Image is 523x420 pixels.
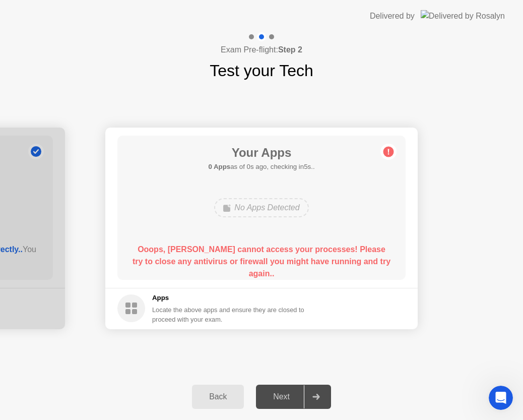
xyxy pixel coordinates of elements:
[208,163,230,170] b: 0 Apps
[322,4,340,22] div: Close
[133,245,390,278] b: Ooops, [PERSON_NAME] cannot access your processes! Please try to close any antivirus or firewall ...
[421,10,505,22] img: Delivered by Rosalyn
[259,392,304,401] div: Next
[303,4,322,23] button: Collapse window
[195,392,241,401] div: Back
[221,44,302,56] h4: Exam Pre-flight:
[208,144,314,162] h1: Your Apps
[278,45,302,54] b: Step 2
[208,162,314,172] h5: as of 0s ago, checking in5s..
[152,305,305,324] div: Locate the above apps and ensure they are closed to proceed with your exam.
[152,293,305,303] h5: Apps
[192,385,244,409] button: Back
[210,58,313,83] h1: Test your Tech
[256,385,331,409] button: Next
[489,386,513,410] iframe: Intercom live chat
[370,10,415,22] div: Delivered by
[7,4,26,23] button: go back
[214,198,308,217] div: No Apps Detected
